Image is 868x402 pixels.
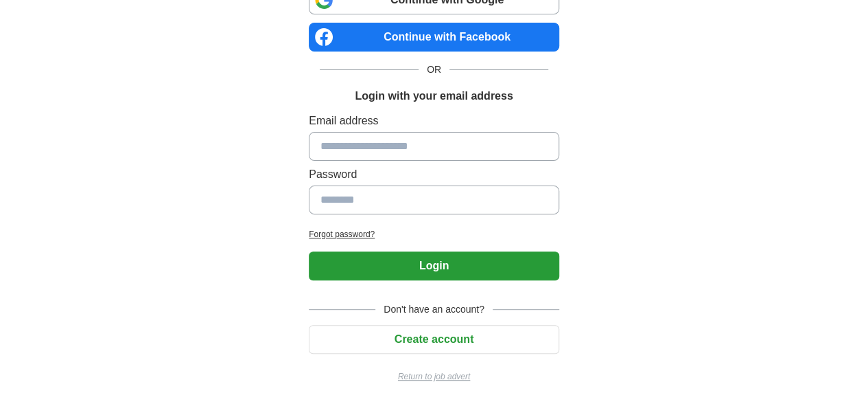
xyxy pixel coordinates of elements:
button: Login [309,252,559,280]
label: Email address [309,113,559,129]
a: Return to job advert [309,370,559,383]
a: Create account [309,333,559,345]
a: Continue with Facebook [309,23,559,52]
span: Don't have an account? [375,302,493,317]
label: Password [309,166,559,183]
span: OR [419,63,449,77]
a: Forgot password? [309,228,559,241]
button: Create account [309,325,559,354]
h1: Login with your email address [355,88,513,104]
